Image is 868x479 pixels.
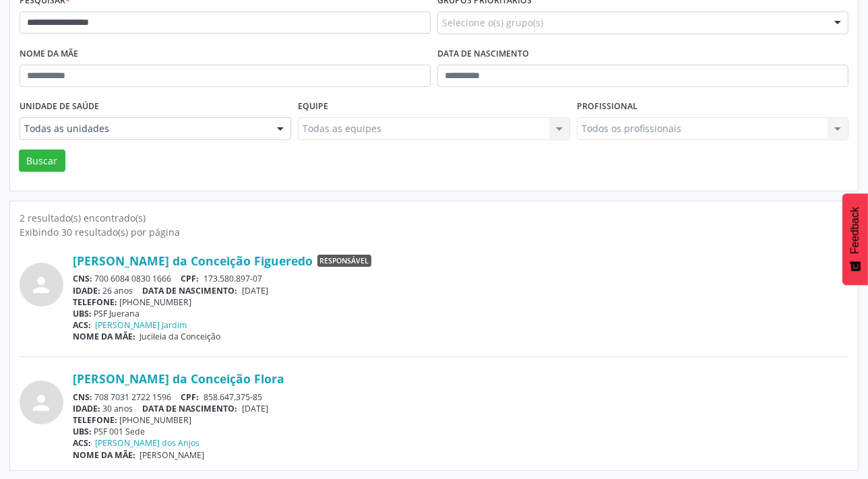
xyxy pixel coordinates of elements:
[73,414,117,426] span: TELEFONE:
[73,308,848,319] div: PSF Juerana
[442,15,543,30] span: Selecione o(s) grupo(s)
[73,319,91,331] span: ACS:
[73,426,848,437] div: PSF 001 Sede
[73,296,117,308] span: TELEFONE:
[19,150,65,172] button: Buscar
[73,296,848,308] div: [PHONE_NUMBER]
[73,331,135,342] span: NOME DA MÃE:
[842,193,868,285] button: Feedback - Mostrar pesquisa
[30,273,54,297] i: person
[73,426,92,437] span: UBS:
[437,44,529,65] label: Data de nascimento
[204,391,262,403] span: 858.647.375-85
[143,403,238,414] span: DATA DE NASCIMENTO:
[73,371,284,386] a: [PERSON_NAME] da Conceição Flora
[181,391,199,403] span: CPF:
[20,96,99,117] label: Unidade de saúde
[20,211,848,225] div: 2 resultado(s) encontrado(s)
[96,437,200,449] a: [PERSON_NAME] dos Anjos
[73,391,92,403] span: CNS:
[298,96,328,117] label: Equipe
[204,273,262,284] span: 173.580.897-07
[140,331,221,342] span: Jucileia da Conceição
[181,273,199,284] span: CPF:
[242,285,268,296] span: [DATE]
[849,207,861,254] span: Feedback
[73,414,848,426] div: [PHONE_NUMBER]
[577,96,638,117] label: Profissional
[317,255,371,267] span: Responsável
[73,391,848,403] div: 708 7031 2722 1596
[73,285,100,296] span: IDADE:
[20,44,78,65] label: Nome da mãe
[73,308,92,319] span: UBS:
[96,319,187,331] a: [PERSON_NAME] Jardim
[73,273,92,284] span: CNS:
[73,253,313,268] a: [PERSON_NAME] da Conceição Figueredo
[73,273,848,284] div: 700 6084 0830 1666
[140,449,205,461] span: [PERSON_NAME]
[73,437,91,449] span: ACS:
[73,403,100,414] span: IDADE:
[30,391,54,415] i: person
[73,449,135,461] span: NOME DA MÃE:
[242,403,268,414] span: [DATE]
[73,403,848,414] div: 30 anos
[73,285,848,296] div: 26 anos
[143,285,238,296] span: DATA DE NASCIMENTO:
[24,122,263,135] span: Todas as unidades
[20,225,848,239] div: Exibindo 30 resultado(s) por página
